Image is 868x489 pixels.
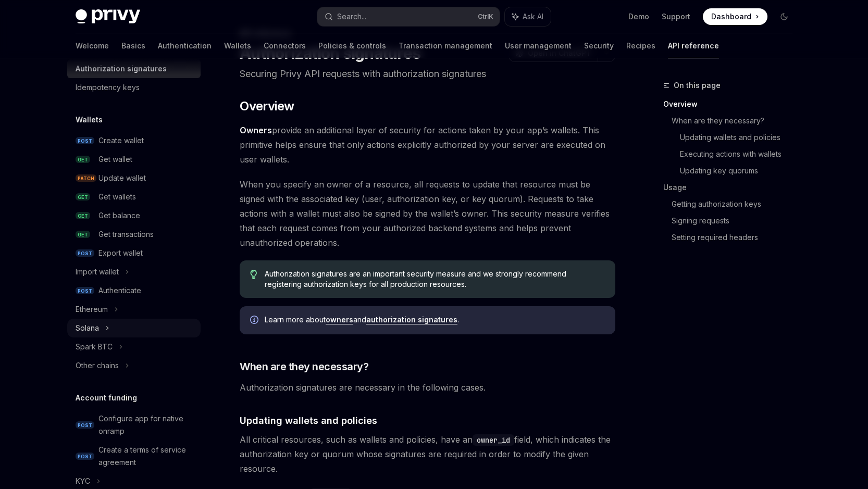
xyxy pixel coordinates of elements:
[76,81,140,94] div: Idempotency keys
[240,359,368,374] span: When are they necessary?
[703,8,767,25] a: Dashboard
[626,33,655,58] a: Recipes
[67,206,201,225] a: GETGet balance
[240,67,615,81] p: Securing Privy API requests with authorization signatures
[523,11,543,22] span: Ask AI
[98,444,194,469] div: Create a terms of service agreement
[76,287,94,295] span: POST
[240,98,294,115] span: Overview
[473,434,514,446] code: owner_id
[98,134,144,147] div: Create wallet
[76,392,137,404] h5: Account funding
[98,228,154,241] div: Get transactions
[76,9,140,24] img: dark logo
[337,10,366,23] div: Search...
[98,191,136,203] div: Get wallets
[672,112,801,129] a: When are they necessary?
[399,33,492,58] a: Transaction management
[240,432,615,476] span: All critical resources, such as wallets and policies, have an field, which indicates the authoriz...
[67,169,201,187] a: PATCHUpdate wallet
[76,303,108,316] div: Ethereum
[224,33,251,58] a: Wallets
[672,212,801,229] a: Signing requests
[76,156,90,164] span: GET
[668,33,719,58] a: API reference
[265,269,605,290] span: Authorization signatures are an important security measure and we strongly recommend registering ...
[505,7,551,26] button: Ask AI
[67,244,201,262] a: POSTExport wallet
[584,33,614,58] a: Security
[505,33,572,58] a: User management
[240,177,615,250] span: When you specify an owner of a resource, all requests to update that resource must be signed with...
[76,421,94,429] span: POST
[628,11,649,22] a: Demo
[76,475,90,487] div: KYC
[76,231,90,239] span: GET
[76,322,99,334] div: Solana
[672,196,801,212] a: Getting authorization keys
[240,123,615,167] span: provide an additional layer of security for actions taken by your app’s wallets. This primitive h...
[76,33,109,58] a: Welcome
[250,316,261,326] svg: Info
[76,193,90,201] span: GET
[67,441,201,472] a: POSTCreate a terms of service agreement
[67,409,201,441] a: POSTConfigure app for native onramp
[98,153,132,166] div: Get wallet
[674,79,721,92] span: On this page
[98,247,143,259] div: Export wallet
[776,8,792,25] button: Toggle dark mode
[317,7,500,26] button: Search...CtrlK
[240,413,377,428] span: Updating wallets and policies
[98,209,140,222] div: Get balance
[76,266,119,278] div: Import wallet
[680,146,801,162] a: Executing actions with wallets
[98,172,146,184] div: Update wallet
[366,315,457,324] a: authorization signatures
[76,137,94,145] span: POST
[158,33,212,58] a: Authentication
[318,33,386,58] a: Policies & controls
[98,412,194,437] div: Configure app for native onramp
[67,281,201,300] a: POSTAuthenticate
[67,78,201,97] a: Idempotency keys
[711,11,751,22] span: Dashboard
[680,162,801,179] a: Updating key quorums
[67,225,201,244] a: GETGet transactions
[672,229,801,246] a: Setting required headers
[680,129,801,146] a: Updating wallets and policies
[76,114,103,126] h5: Wallets
[264,33,306,58] a: Connectors
[265,315,605,325] span: Learn more about and .
[240,125,272,136] a: Owners
[663,96,801,112] a: Overview
[478,12,493,21] span: Ctrl K
[663,179,801,196] a: Usage
[67,150,201,169] a: GETGet wallet
[326,315,353,324] a: owners
[662,11,690,22] a: Support
[240,380,615,395] span: Authorization signatures are necessary in the following cases.
[76,359,119,372] div: Other chains
[76,174,96,182] span: PATCH
[121,33,145,58] a: Basics
[76,212,90,220] span: GET
[250,270,257,279] svg: Tip
[76,249,94,257] span: POST
[67,131,201,150] a: POSTCreate wallet
[76,341,113,353] div: Spark BTC
[98,284,141,297] div: Authenticate
[76,453,94,460] span: POST
[67,187,201,206] a: GETGet wallets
